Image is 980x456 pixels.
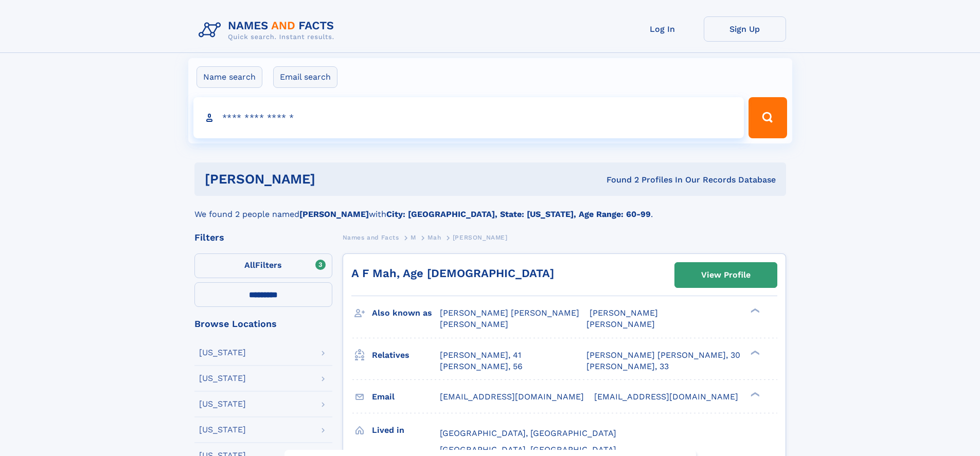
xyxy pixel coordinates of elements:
[586,319,655,329] span: [PERSON_NAME]
[590,308,658,318] span: [PERSON_NAME]
[299,209,369,219] b: [PERSON_NAME]
[701,263,751,287] div: View Profile
[594,392,738,402] span: [EMAIL_ADDRESS][DOMAIN_NAME]
[193,97,744,138] input: search input
[411,234,416,241] span: M
[440,428,616,438] span: [GEOGRAPHIC_DATA], [GEOGRAPHIC_DATA]
[197,66,262,88] label: Name search
[427,234,441,241] span: Mah
[453,234,508,241] span: [PERSON_NAME]
[372,346,440,364] h3: Relatives
[372,422,440,439] h3: Lived in
[427,231,441,244] a: Mah
[194,233,332,242] div: Filters
[194,253,332,278] label: Filters
[194,196,786,221] div: We found 2 people named with .
[372,388,440,406] h3: Email
[749,97,787,138] button: Search Button
[748,391,760,397] div: ❯
[199,426,246,434] div: [US_STATE]
[411,231,416,244] a: M
[621,16,704,42] a: Log In
[194,16,343,44] img: Logo Names and Facts
[440,361,523,372] a: [PERSON_NAME], 56
[440,445,616,454] span: [GEOGRAPHIC_DATA], [GEOGRAPHIC_DATA]
[273,66,337,88] label: Email search
[351,267,554,280] a: A F Mah, Age [DEMOGRAPHIC_DATA]
[386,209,651,219] b: City: [GEOGRAPHIC_DATA], State: [US_STATE], Age Range: 60-99
[440,392,584,402] span: [EMAIL_ADDRESS][DOMAIN_NAME]
[586,350,740,361] a: [PERSON_NAME] [PERSON_NAME], 30
[748,307,760,314] div: ❯
[343,231,399,244] a: Names and Facts
[372,304,440,322] h3: Also known as
[440,308,579,318] span: [PERSON_NAME] [PERSON_NAME]
[704,16,786,42] a: Sign Up
[586,361,669,372] a: [PERSON_NAME], 33
[461,174,776,186] div: Found 2 Profiles In Our Records Database
[199,374,246,382] div: [US_STATE]
[194,319,332,329] div: Browse Locations
[748,349,760,356] div: ❯
[199,400,246,408] div: [US_STATE]
[440,319,508,329] span: [PERSON_NAME]
[440,350,521,361] a: [PERSON_NAME], 41
[205,173,461,186] h1: [PERSON_NAME]
[675,263,777,287] a: View Profile
[199,349,246,357] div: [US_STATE]
[244,260,255,270] span: All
